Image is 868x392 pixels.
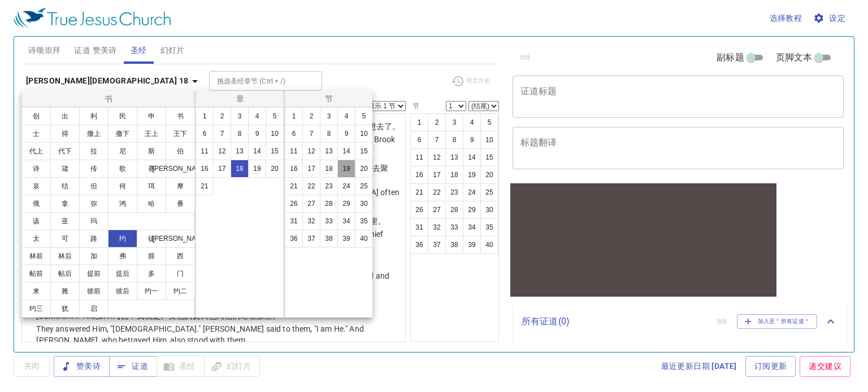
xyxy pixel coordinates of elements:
[166,177,195,195] button: 摩
[166,125,195,143] button: 王下
[196,160,214,178] button: 16
[355,107,373,125] button: 5
[337,230,355,248] button: 39
[337,177,355,195] button: 24
[196,142,214,160] button: 11
[50,212,80,230] button: 亚
[196,107,214,125] button: 1
[213,107,231,125] button: 2
[355,212,373,230] button: 35
[79,125,108,143] button: 撒上
[337,212,355,230] button: 34
[24,93,193,104] p: 书
[198,93,282,104] p: 章
[320,195,338,213] button: 28
[108,230,137,248] button: 约
[302,107,320,125] button: 2
[21,265,51,283] button: 帖前
[21,125,51,143] button: 士
[302,195,320,213] button: 27
[21,230,51,248] button: 太
[337,195,355,213] button: 29
[79,247,108,265] button: 加
[137,142,166,160] button: 斯
[285,195,303,213] button: 26
[302,230,320,248] button: 37
[79,299,108,318] button: 启
[79,142,108,160] button: 拉
[320,160,338,178] button: 18
[108,125,137,143] button: 撒下
[266,160,284,178] button: 20
[266,107,284,125] button: 5
[302,212,320,230] button: 32
[355,160,373,178] button: 20
[231,160,249,178] button: 18
[302,177,320,195] button: 22
[21,142,51,160] button: 代上
[213,160,231,178] button: 17
[355,142,373,160] button: 15
[50,195,80,213] button: 拿
[196,177,214,195] button: 21
[108,142,137,160] button: 尼
[320,230,338,248] button: 38
[79,160,108,178] button: 传
[248,107,266,125] button: 4
[21,212,51,230] button: 该
[166,160,195,178] button: [PERSON_NAME]
[166,107,195,125] button: 书
[50,282,80,300] button: 雅
[248,160,266,178] button: 19
[50,160,80,178] button: 箴
[50,142,80,160] button: 代下
[166,195,195,213] button: 番
[108,160,137,178] button: 歌
[166,230,195,248] button: [PERSON_NAME]
[166,265,195,283] button: 门
[320,142,338,160] button: 13
[50,247,80,265] button: 林后
[108,195,137,213] button: 鸿
[285,125,303,143] button: 6
[337,142,355,160] button: 14
[231,107,249,125] button: 3
[285,212,303,230] button: 31
[50,299,80,318] button: 犹
[21,107,51,125] button: 创
[248,125,266,143] button: 9
[79,195,108,213] button: 弥
[21,195,51,213] button: 俄
[50,125,80,143] button: 得
[320,212,338,230] button: 33
[166,282,195,300] button: 约二
[108,265,137,283] button: 提后
[231,142,249,160] button: 13
[79,177,108,195] button: 但
[166,247,195,265] button: 西
[137,195,166,213] button: 哈
[213,142,231,160] button: 12
[21,299,51,318] button: 约三
[79,107,108,125] button: 利
[137,177,166,195] button: 珥
[266,125,284,143] button: 10
[302,160,320,178] button: 17
[137,247,166,265] button: 腓
[285,177,303,195] button: 21
[337,125,355,143] button: 9
[137,265,166,283] button: 多
[79,212,108,230] button: 玛
[166,142,195,160] button: 伯
[320,177,338,195] button: 23
[213,125,231,143] button: 7
[337,160,355,178] button: 19
[137,230,166,248] button: 徒
[50,177,80,195] button: 结
[302,125,320,143] button: 7
[50,230,80,248] button: 可
[108,282,137,300] button: 彼后
[231,125,249,143] button: 8
[79,265,108,283] button: 提前
[21,247,51,265] button: 林前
